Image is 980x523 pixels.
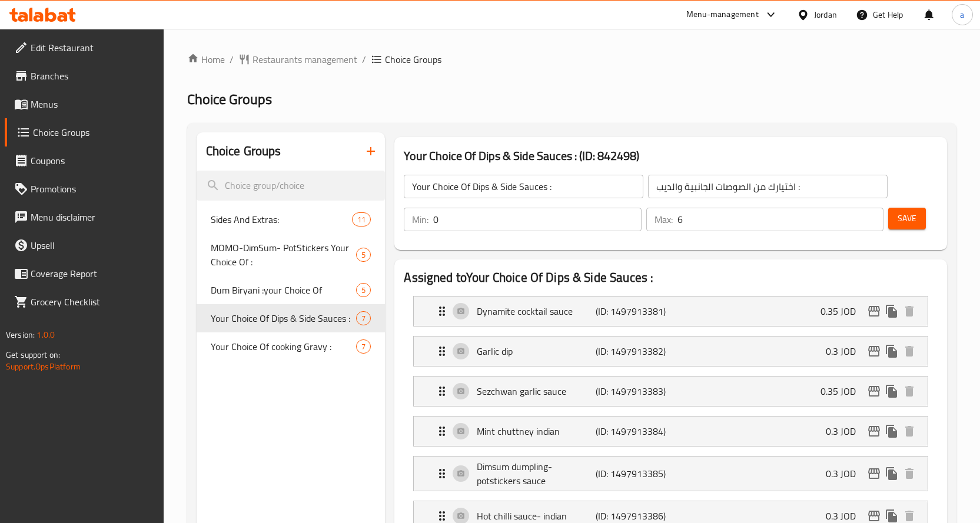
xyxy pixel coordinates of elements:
p: Hot chilli sauce- indian [477,509,596,523]
a: Promotions [5,175,164,203]
button: edit [865,342,883,360]
a: Menus [5,90,164,118]
button: duplicate [883,302,901,320]
button: Save [888,208,926,229]
li: Expand [404,411,938,451]
span: Get support on: [6,347,60,362]
span: 7 [357,341,370,352]
button: edit [865,302,883,320]
a: Coupons [5,146,164,175]
div: Sides And Extras:11 [197,205,386,234]
span: MOMO-DimSum- PotStickers Your Choice Of : [211,241,357,269]
h2: Assigned to Your Choice Of Dips & Side Sauces : [404,269,938,287]
a: Edit Restaurant [5,34,164,62]
span: Choice Groups [187,86,272,112]
button: delete [901,465,918,482]
p: Mint chuttney indian [477,424,596,438]
a: Home [187,52,225,66]
span: Dum Biryani :your Choice Of [211,283,357,297]
p: Dimsum dumpling-potstickers sauce [477,459,596,488]
span: Menu disclaimer [31,210,154,224]
p: (ID: 1497913385) [596,467,675,481]
span: Grocery Checklist [31,295,154,309]
p: 0.3 JOD [826,509,865,523]
span: 5 [357,285,370,296]
span: Coupons [31,154,154,168]
span: 11 [353,214,370,225]
span: a [960,8,964,21]
button: edit [865,422,883,440]
span: 7 [357,313,370,324]
h2: Choice Groups [206,142,281,160]
span: Promotions [31,182,154,196]
button: duplicate [883,422,901,440]
div: Jordan [814,8,837,21]
span: 5 [357,249,370,261]
div: Expand [414,297,928,326]
span: Choice Groups [33,125,154,139]
div: Menu-management [686,8,759,22]
span: Your Choice Of Dips & Side Sauces : [211,311,357,325]
button: duplicate [883,382,901,400]
span: Save [898,211,916,226]
button: delete [901,382,918,400]
span: Edit Restaurant [31,41,154,55]
div: Choices [356,248,371,262]
div: Choices [352,212,371,226]
div: Dum Biryani :your Choice Of5 [197,276,386,304]
input: search [197,171,386,201]
li: Expand [404,291,938,331]
span: Upsell [31,238,154,252]
span: Coverage Report [31,267,154,281]
p: (ID: 1497913384) [596,424,675,438]
button: duplicate [883,342,901,360]
a: Menu disclaimer [5,203,164,231]
p: (ID: 1497913386) [596,509,675,523]
button: edit [865,382,883,400]
p: (ID: 1497913381) [596,304,675,318]
span: Restaurants management [253,52,357,66]
li: Expand [404,371,938,411]
button: delete [901,342,918,360]
a: Restaurants management [238,52,357,66]
p: 0.35 JOD [820,384,865,398]
li: / [230,52,234,66]
button: delete [901,422,918,440]
div: Choices [356,283,371,297]
a: Upsell [5,231,164,259]
button: edit [865,465,883,482]
p: (ID: 1497913383) [596,384,675,398]
p: Sezchwan garlic sauce [477,384,596,398]
h3: Your Choice Of Dips & Side Sauces : (ID: 842498) [404,146,938,165]
button: delete [901,302,918,320]
span: Choice Groups [385,52,441,66]
p: (ID: 1497913382) [596,344,675,358]
span: Sides And Extras: [211,212,353,226]
div: Expand [414,417,928,446]
span: 1.0.0 [36,327,55,342]
span: Branches [31,69,154,83]
p: 0.3 JOD [826,424,865,438]
div: Choices [356,339,371,354]
p: Max: [655,212,673,226]
div: Your Choice Of Dips & Side Sauces :7 [197,304,386,332]
span: Menus [31,97,154,111]
button: duplicate [883,465,901,482]
nav: breadcrumb [187,52,956,66]
p: 0.35 JOD [820,304,865,318]
a: Choice Groups [5,118,164,146]
div: Expand [414,377,928,406]
a: Branches [5,62,164,90]
div: Expand [414,337,928,366]
a: Coverage Report [5,259,164,288]
div: Your Choice Of cooking Gravy :7 [197,332,386,361]
a: Support.OpsPlatform [6,359,81,374]
p: 0.3 JOD [826,344,865,358]
li: Expand [404,451,938,496]
p: 0.3 JOD [826,467,865,481]
li: Expand [404,331,938,371]
p: Garlic dip [477,344,596,358]
span: Version: [6,327,35,342]
div: Choices [356,311,371,325]
div: MOMO-DimSum- PotStickers Your Choice Of :5 [197,234,386,276]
